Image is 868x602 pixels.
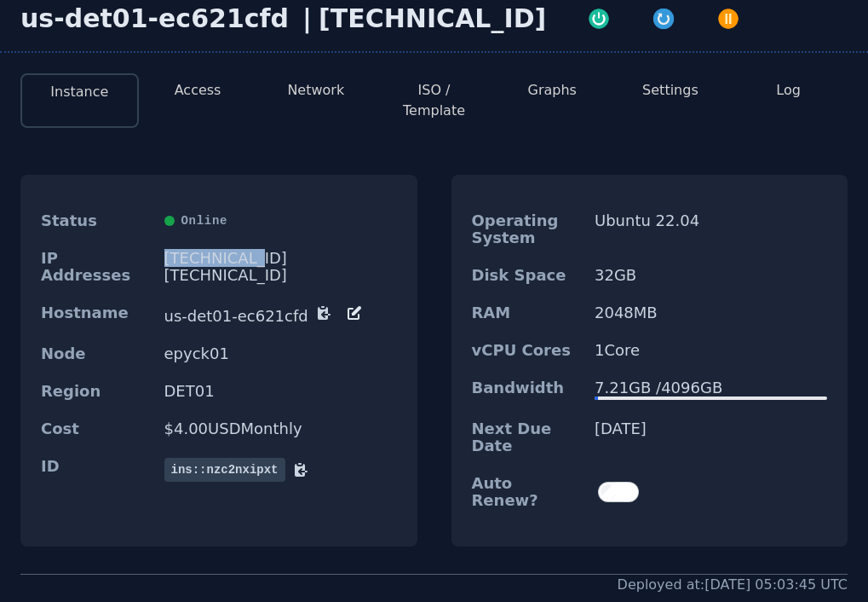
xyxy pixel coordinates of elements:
[164,212,397,229] div: Online
[287,80,344,101] button: Network
[472,475,582,509] dt: Auto Renew?
[595,379,827,397] div: 7.21 GB / 4096 GB
[472,342,582,359] dt: vCPU Cores
[631,3,696,38] button: Restart
[595,212,827,246] dd: Ubuntu 22.04
[175,80,221,101] button: Access
[472,304,582,321] dt: RAM
[716,7,740,31] img: Power Off
[595,267,827,284] dd: 32 GB
[388,80,480,121] button: ISO / Template
[41,458,151,482] dt: ID
[41,212,151,229] dt: Status
[587,7,611,31] img: Power On
[41,250,151,284] dt: IP Addresses
[472,267,582,284] dt: Disk Space
[696,3,761,38] button: Power Off
[472,379,582,400] dt: Bandwidth
[595,420,827,454] dd: [DATE]
[41,345,151,362] dt: Node
[319,3,546,38] div: [TECHNICAL_ID]
[20,3,296,38] div: us-det01-ec621cfd
[164,304,397,325] dd: us-det01-ec621cfd
[164,420,397,437] dd: $ 4.00 USD Monthly
[618,575,848,595] div: Deployed at: [DATE] 05:03:45 UTC
[164,250,397,267] div: [TECHNICAL_ID]
[296,3,319,38] div: |
[41,420,151,437] dt: Cost
[50,82,108,102] button: Instance
[164,458,285,482] span: ins::nzc2nxipxt
[41,383,151,400] dt: Region
[527,80,576,101] button: Graphs
[164,267,397,284] div: [TECHNICAL_ID]
[164,345,397,362] dd: epyck01
[595,304,827,321] dd: 2048 MB
[595,342,827,359] dd: 1 Core
[566,3,631,38] button: Power On
[472,212,582,246] dt: Operating System
[472,420,582,454] dt: Next Due Date
[164,383,397,400] dd: DET01
[41,304,151,325] dt: Hostname
[642,80,698,101] button: Settings
[776,80,801,101] button: Log
[652,7,675,31] img: Restart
